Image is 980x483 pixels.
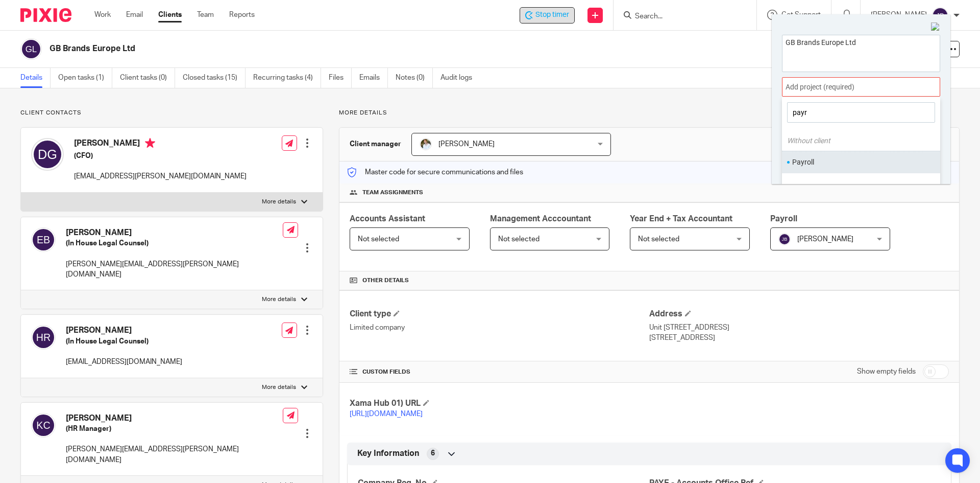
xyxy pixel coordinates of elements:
span: Year End + Tax Accountant [630,215,732,223]
p: [EMAIL_ADDRESS][PERSON_NAME][DOMAIN_NAME] [74,171,247,181]
span: Not selected [358,236,399,243]
img: sarah-royle.jpg [420,138,432,150]
h4: Xama Hub 01) URL [350,398,649,409]
h5: (In House Legal Counsel) [66,238,283,248]
i: Primary [145,138,155,148]
i: Without client [787,136,830,145]
img: svg%3E [31,413,56,438]
a: Files [329,68,352,88]
h4: CUSTOM FIELDS [350,368,649,376]
h4: [PERSON_NAME] [74,138,247,151]
p: More details [262,295,296,304]
h5: (In House Legal Counsel) [66,336,182,347]
p: Client contacts [20,109,323,117]
label: Show empty fields [857,366,916,377]
p: More details [262,198,296,206]
img: svg%3E [31,325,56,350]
a: [URL][DOMAIN_NAME] [350,410,423,418]
span: Management Acccountant [490,215,591,223]
a: Clients [158,10,182,20]
input: Search [634,12,726,21]
h3: Client manager [350,139,401,149]
p: More details [262,383,296,392]
h4: [PERSON_NAME] [66,413,283,424]
h4: [PERSON_NAME] [66,227,283,238]
a: Team [197,10,214,20]
h4: Address [649,309,949,319]
p: [EMAIL_ADDRESS][DOMAIN_NAME] [66,357,182,367]
h5: (CFO) [74,151,247,161]
a: Client tasks (0) [120,68,175,88]
p: Unit [STREET_ADDRESS] [649,323,949,333]
img: Pixie [20,8,71,22]
a: Open tasks (1) [58,68,112,88]
img: svg%3E [932,7,948,24]
a: Emails [359,68,388,88]
p: Limited company [350,323,649,333]
li: Payroll [792,157,925,168]
p: [STREET_ADDRESS] [649,333,949,343]
li: Favorite [925,155,938,169]
span: Not selected [498,236,540,243]
span: Other details [362,277,409,285]
img: svg%3E [778,233,791,245]
input: Find projects... [787,102,935,123]
h5: (HR Manager) [66,424,283,434]
img: svg%3E [20,38,42,60]
a: Reports [229,10,255,20]
h2: GB Brands Europe Ltd [50,43,667,54]
a: Recurring tasks (4) [253,68,321,88]
span: [PERSON_NAME] [797,236,853,243]
p: [PERSON_NAME] [871,10,927,20]
span: Accounts Assistant [350,215,425,223]
h4: Client type [350,309,649,319]
span: Not selected [638,236,679,243]
p: [PERSON_NAME][EMAIL_ADDRESS][PERSON_NAME][DOMAIN_NAME] [66,259,283,280]
p: [PERSON_NAME][EMAIL_ADDRESS][PERSON_NAME][DOMAIN_NAME] [66,444,283,465]
h4: [PERSON_NAME] [66,325,182,336]
span: Stop timer [535,10,569,20]
span: 6 [431,448,435,458]
a: Details [20,68,51,88]
span: Get Support [781,11,821,18]
p: Master code for secure communications and files [347,167,523,177]
span: Key Information [357,448,419,459]
a: Email [126,10,143,20]
img: svg%3E [31,227,56,252]
span: Payroll [770,215,797,223]
a: Audit logs [440,68,480,88]
span: [PERSON_NAME] [438,141,495,148]
a: Closed tasks (15) [183,68,246,88]
a: Notes (0) [396,68,433,88]
img: Close [931,22,940,32]
p: More details [339,109,960,117]
textarea: GB Brands Europe Ltd [782,35,940,68]
div: GB Brands Europe Ltd [520,7,575,24]
a: Work [94,10,111,20]
span: Team assignments [362,189,423,197]
ul: Payroll [782,151,940,173]
img: svg%3E [31,138,64,171]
